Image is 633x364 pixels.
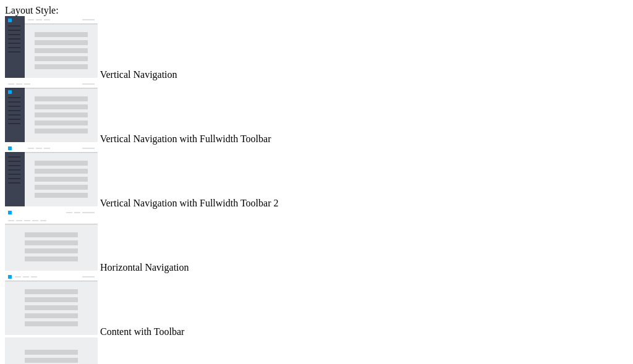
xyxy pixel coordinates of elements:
img: vertical-nav-with-full-toolbar.jpg [5,80,98,142]
md-radio-button: Horizontal Navigation [5,209,628,273]
img: vertical-nav.jpg [5,16,98,78]
span: Vertical Navigation with Fullwidth Toolbar 2 [100,198,279,208]
span: Content with Toolbar [100,326,184,337]
md-radio-button: Content with Toolbar [5,273,628,337]
img: vertical-nav-with-full-toolbar-2.jpg [5,145,98,206]
img: horizontal-nav.jpg [5,209,98,271]
md-radio-button: Vertical Navigation with Fullwidth Toolbar [5,80,628,145]
img: content-with-toolbar.jpg [5,273,98,335]
md-radio-button: Vertical Navigation with Fullwidth Toolbar 2 [5,145,628,209]
span: Vertical Navigation [100,69,177,80]
md-radio-button: Vertical Navigation [5,16,628,80]
span: Horizontal Navigation [100,262,189,273]
div: Layout Style: [5,5,628,16]
span: Vertical Navigation with Fullwidth Toolbar [100,133,271,144]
